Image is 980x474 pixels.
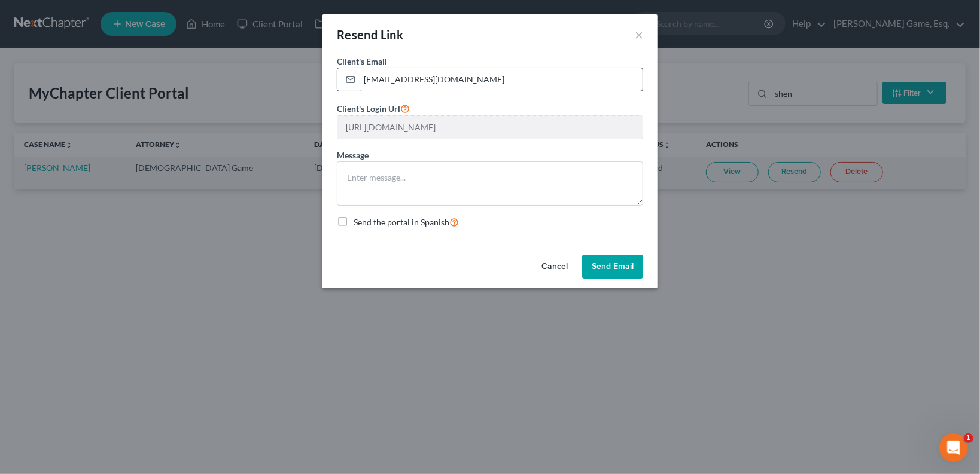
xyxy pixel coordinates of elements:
button: × [635,27,643,42]
div: Resend Link [337,26,403,43]
span: Send the portal in Spanish [354,217,449,227]
span: 1 [964,433,973,443]
input: -- [337,116,643,139]
button: Cancel [532,255,577,279]
button: Send Email [582,255,643,279]
label: Client's Login Url [337,101,410,115]
span: Client's Email [337,56,387,66]
input: Enter email... [360,68,643,91]
label: Message [337,149,369,161]
iframe: Intercom live chat [939,433,968,462]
